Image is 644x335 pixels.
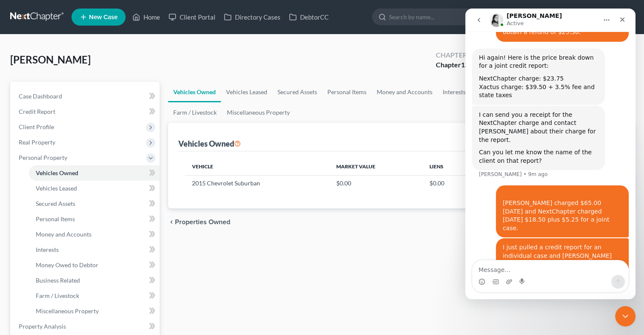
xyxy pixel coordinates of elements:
a: Farm / Livestock [29,288,160,303]
div: Chapter [436,50,469,60]
a: Money and Accounts [29,227,160,242]
span: Business Related [36,277,80,284]
span: Properties Owned [175,219,230,225]
th: Market Value [329,158,423,175]
span: 13 [461,61,469,69]
a: DebtorCC [285,9,333,25]
span: Secured Assets [36,200,75,207]
a: Personal Items [29,211,160,227]
a: Case Dashboard [12,89,160,104]
input: Search by name... [389,9,467,25]
a: Vehicles Owned [168,82,221,102]
span: [PERSON_NAME] [10,53,91,66]
a: Vehicles Leased [221,82,272,102]
th: Vehicle [185,158,329,175]
td: $0.00 [423,175,473,191]
a: Miscellaneous Property [222,102,295,123]
span: Money and Accounts [36,231,92,238]
div: Vehicles Owned [178,139,241,149]
span: Case Dashboard [19,92,62,100]
span: Money Owed to Debtor [36,261,98,269]
span: Miscellaneous Property [36,307,99,315]
a: Farm / Livestock [168,102,222,123]
span: Credit Report [19,108,55,115]
a: Interests [29,242,160,257]
span: New Case [89,14,117,20]
button: chevron_left Properties Owned [168,219,230,225]
td: 2015 Chevrolet Suburban [185,175,329,191]
th: Liens [423,158,473,175]
span: Vehicles Owned [36,169,78,176]
span: Farm / Livestock [36,292,79,299]
a: Money and Accounts [372,82,438,102]
a: Home [128,9,164,25]
span: Real Property [19,139,55,146]
a: Secured Assets [29,196,160,211]
span: Personal Property [19,154,67,161]
a: Directory Cases [220,9,285,25]
iframe: Intercom live chat [465,9,635,299]
span: Personal Items [36,215,75,222]
span: Vehicles Leased [36,185,77,192]
span: Interests [36,246,59,253]
a: Money Owed to Debtor [29,257,160,273]
a: Client Portal [164,9,220,25]
a: Vehicles Owned [29,165,160,181]
a: Business Related [29,273,160,288]
a: Secured Assets [272,82,322,102]
div: Chapter [436,60,469,70]
a: Personal Items [322,82,372,102]
span: Client Profile [19,123,54,130]
a: Interests [438,82,471,102]
td: $0.00 [329,175,423,191]
span: Property Analysis [19,323,66,330]
a: Property Analysis [12,319,160,334]
iframe: Intercom live chat [615,306,635,326]
a: Vehicles Leased [29,181,160,196]
a: Miscellaneous Property [29,303,160,319]
a: Credit Report [12,104,160,119]
i: chevron_left [168,219,175,225]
